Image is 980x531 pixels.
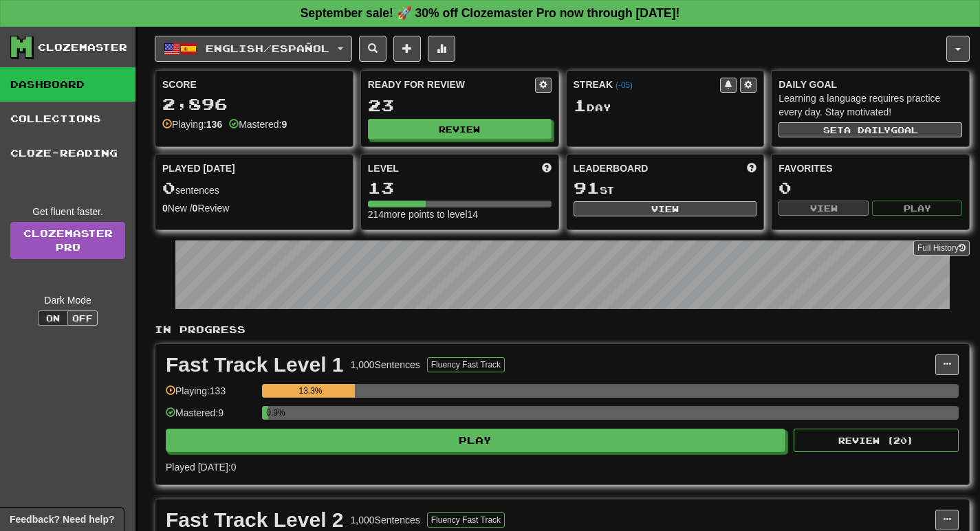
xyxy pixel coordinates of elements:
[574,201,757,216] button: View
[229,117,287,131] div: Mastered:
[368,78,535,91] div: Ready for Review
[747,161,756,175] span: This week in points, UTC
[166,354,344,375] div: Fast Track Level 1
[166,384,255,407] div: Playing: 133
[162,178,175,197] span: 0
[166,406,255,429] div: Mastered: 9
[162,117,222,131] div: Playing:
[778,122,962,137] button: Seta dailygoal
[38,310,68,326] button: On
[162,179,346,197] div: sentences
[778,78,962,91] div: Daily Goal
[574,161,649,175] span: Leaderboard
[266,406,268,420] div: 0.9%
[574,178,600,197] span: 91
[542,161,552,175] span: Score more points to level up
[778,179,962,196] div: 0
[10,205,125,218] div: Get fluent faster.
[155,323,970,337] p: In Progress
[206,43,329,54] span: English / Español
[301,6,680,20] strong: September sale! 🚀 30% off Clozemaster Pro now through [DATE]!
[206,119,222,130] strong: 136
[166,429,785,452] button: Play
[778,91,962,119] div: Learning a language requires practice every day. Stay motivated!
[427,512,505,528] button: Fluency Fast Track
[162,203,168,214] strong: 0
[67,310,98,326] button: Off
[193,203,198,214] strong: 0
[427,357,505,372] button: Fluency Fast Track
[368,207,552,221] div: 214 more points to level 14
[166,462,236,473] span: Played [DATE]: 0
[574,78,721,91] div: Streak
[913,240,970,256] button: Full History
[574,97,757,115] div: Day
[38,41,127,54] div: Clozemaster
[351,513,420,527] div: 1,000 Sentences
[10,222,125,259] a: ClozemasterPro
[266,384,354,398] div: 13.3%
[368,97,552,114] div: 23
[393,36,421,62] button: Add sentence to collection
[351,358,420,372] div: 1,000 Sentences
[162,95,346,113] div: 2,896
[778,161,962,175] div: Favorites
[281,119,287,130] strong: 9
[162,78,346,91] div: Score
[359,36,386,62] button: Search sentences
[166,510,344,530] div: Fast Track Level 2
[616,80,633,90] a: (-05)
[574,179,757,197] div: st
[162,201,346,215] div: New / Review
[428,36,455,62] button: More stats
[574,95,587,115] span: 1
[10,293,125,307] div: Dark Mode
[368,119,552,139] button: Review
[872,201,962,216] button: Play
[162,161,235,175] span: Played [DATE]
[794,429,959,452] button: Review (20)
[778,201,869,216] button: View
[155,36,352,62] button: English/Español
[368,161,399,175] span: Level
[10,512,114,526] span: Open feedback widget
[368,179,552,196] div: 13
[844,125,891,135] span: a daily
